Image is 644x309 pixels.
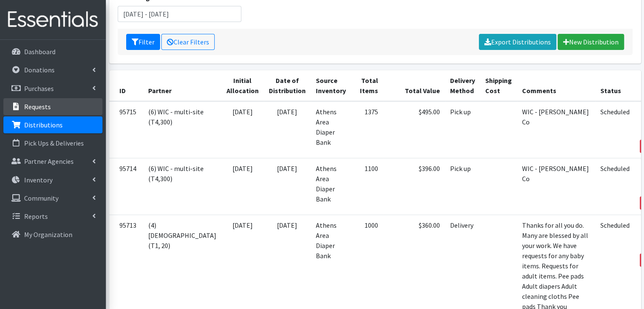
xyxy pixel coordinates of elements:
[221,70,264,101] th: Initial Allocation
[24,176,53,184] p: Inventory
[3,98,102,115] a: Requests
[595,70,635,101] th: Status
[143,101,221,158] td: (6) WIC - multi-site (T4,300)
[24,47,55,56] p: Dashboard
[264,101,311,158] td: [DATE]
[517,158,595,215] td: WIC - [PERSON_NAME] Co
[109,101,143,158] td: 95715
[383,158,445,215] td: $396.00
[24,66,55,74] p: Donations
[445,101,480,158] td: Pick up
[445,158,480,215] td: Pick up
[24,194,58,202] p: Community
[143,70,221,101] th: Partner
[517,101,595,158] td: WIC - [PERSON_NAME] Co
[351,70,383,101] th: Total Items
[311,158,351,215] td: Athens Area Diaper Bank
[118,6,242,22] input: January 1, 2011 - December 31, 2011
[264,70,311,101] th: Date of Distribution
[3,226,102,243] a: My Organization
[24,212,48,221] p: Reports
[351,101,383,158] td: 1375
[558,34,624,50] a: New Distribution
[3,6,102,34] img: HumanEssentials
[24,121,63,129] p: Distributions
[383,70,445,101] th: Total Value
[517,70,595,101] th: Comments
[161,34,215,50] a: Clear Filters
[3,61,102,78] a: Donations
[264,158,311,215] td: [DATE]
[24,157,74,166] p: Partner Agencies
[109,70,143,101] th: ID
[3,43,102,60] a: Dashboard
[109,158,143,215] td: 95714
[3,153,102,170] a: Partner Agencies
[126,34,160,50] button: Filter
[24,84,54,93] p: Purchases
[479,34,556,50] a: Export Distributions
[595,101,635,158] td: Scheduled
[221,101,264,158] td: [DATE]
[24,230,72,239] p: My Organization
[3,171,102,188] a: Inventory
[383,101,445,158] td: $495.00
[3,116,102,133] a: Distributions
[24,102,51,111] p: Requests
[480,70,517,101] th: Shipping Cost
[351,158,383,215] td: 1100
[3,80,102,97] a: Purchases
[143,158,221,215] td: (6) WIC - multi-site (T4,300)
[3,208,102,225] a: Reports
[311,70,351,101] th: Source Inventory
[445,70,480,101] th: Delivery Method
[3,190,102,207] a: Community
[24,139,84,147] p: Pick Ups & Deliveries
[595,158,635,215] td: Scheduled
[311,101,351,158] td: Athens Area Diaper Bank
[221,158,264,215] td: [DATE]
[3,135,102,152] a: Pick Ups & Deliveries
